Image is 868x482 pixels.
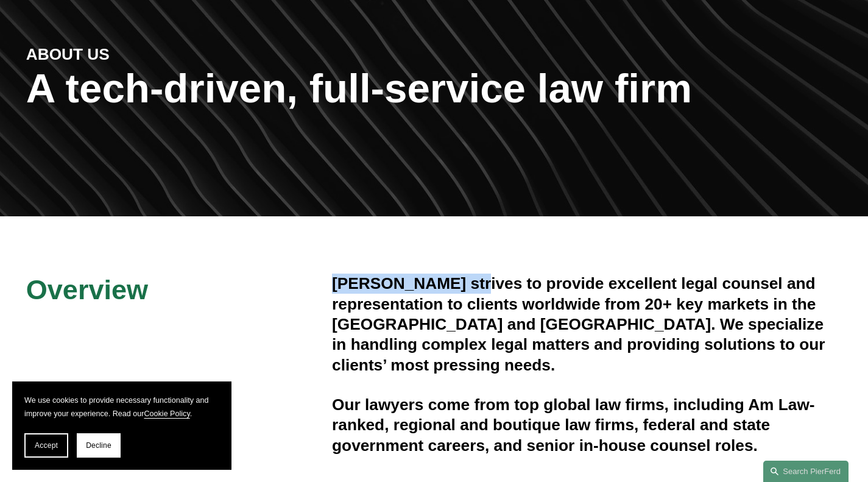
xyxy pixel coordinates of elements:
[24,394,219,421] p: We use cookies to provide necessary functionality and improve your experience. Read our .
[35,441,58,450] span: Accept
[12,381,231,470] section: Cookie banner
[26,274,148,305] span: Overview
[332,274,842,375] h4: [PERSON_NAME] strives to provide excellent legal counsel and representation to clients worldwide ...
[763,461,849,482] a: Search this site
[24,433,68,458] button: Accept
[86,441,111,450] span: Decline
[26,65,842,112] h1: A tech-driven, full-service law firm
[144,409,189,418] a: Cookie Policy
[26,45,110,63] strong: ABOUT US
[332,395,842,456] h4: Our lawyers come from top global law firms, including Am Law-ranked, regional and boutique law fi...
[77,433,121,458] button: Decline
